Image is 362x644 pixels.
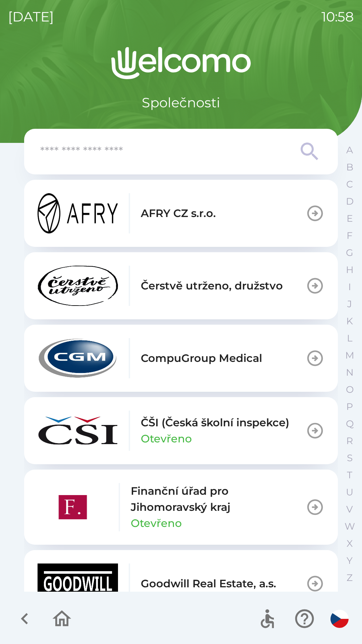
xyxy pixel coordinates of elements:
p: Q [346,418,354,430]
button: J [341,296,358,313]
button: L [341,330,358,347]
p: O [346,384,354,395]
p: J [347,298,352,310]
button: T [341,467,358,484]
p: D [346,196,354,207]
button: V [341,501,358,518]
button: D [341,193,358,210]
button: Z [341,569,358,586]
p: V [346,503,353,515]
button: I [341,278,358,296]
p: K [346,315,353,327]
p: F [347,230,353,241]
img: 27715268-c8c9-49cc-bd13-9081a7619272.png [38,563,118,604]
button: E [341,210,358,227]
img: 7d08f239-9cef-44a5-a009-f20a72eb9372.png [38,411,118,451]
button: N [341,364,358,381]
p: C [346,178,353,190]
p: Goodwill Real Estate, a.s. [141,576,276,592]
button: Y [341,552,358,569]
button: B [341,159,358,176]
p: P [346,401,353,413]
button: Čerstvě utrženo, družstvo [24,252,338,319]
p: E [347,213,353,224]
p: H [346,264,354,276]
button: S [341,449,358,467]
p: AFRY CZ s.r.o. [141,205,216,221]
img: 8392ff6e-f128-4fc9-8aa7-79ef86fae49c.png [38,487,108,527]
p: A [346,144,353,156]
button: U [341,484,358,501]
button: O [341,381,358,398]
button: G [341,244,358,261]
p: N [346,367,354,378]
p: W [345,521,355,532]
p: X [347,538,353,549]
button: C [341,176,358,193]
p: Čerstvě utrženo, družstvo [141,278,283,294]
img: Logo [24,47,338,79]
p: S [347,452,353,464]
img: 75173cf6-b1fd-46b1-8834-7049e9b0d817.png [38,338,118,378]
button: Goodwill Real Estate, a.s. [24,550,338,617]
p: Y [347,555,353,567]
button: R [341,432,358,449]
button: W [341,518,358,535]
img: fddee000-7164-48ad-808f-1d3788391877.png [38,193,118,233]
p: CompuGroup Medical [141,350,262,366]
button: CompuGroup Medical [24,325,338,392]
p: L [347,332,352,344]
button: M [341,347,358,364]
button: H [341,261,358,278]
img: ecaaa4a3-ab01-4c7d-87a9-1a7a814d196e.png [38,266,118,306]
p: Otevřeno [141,431,192,447]
p: B [346,161,353,173]
p: T [347,469,352,481]
p: 10:58 [321,7,354,27]
p: Společnosti [142,93,220,113]
p: ČŠI (Česká školní inspekce) [141,415,289,431]
button: X [341,535,358,552]
button: AFRY CZ s.r.o. [24,180,338,247]
p: Otevřeno [131,515,182,531]
p: M [345,350,354,361]
p: U [346,486,353,498]
button: Finanční úřad pro Jihomoravský krajOtevřeno [24,470,338,545]
p: R [346,435,353,447]
button: P [341,398,358,415]
p: Finanční úřad pro Jihomoravský kraj [131,483,306,515]
button: A [341,142,358,159]
button: ČŠI (Česká školní inspekce)Otevřeno [24,397,338,464]
button: K [341,313,358,330]
button: Q [341,415,358,432]
img: cs flag [330,610,349,628]
p: G [346,247,353,259]
button: F [341,227,358,244]
p: Z [347,572,353,584]
p: I [348,281,351,293]
p: [DATE] [8,7,54,27]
